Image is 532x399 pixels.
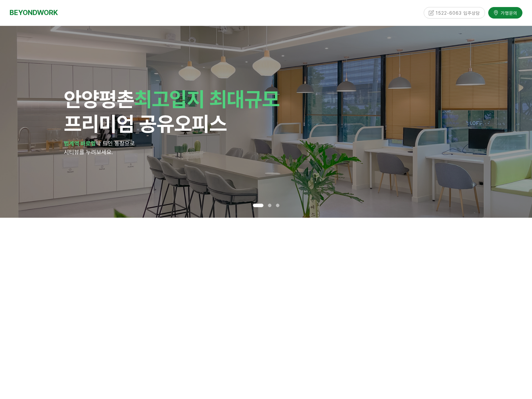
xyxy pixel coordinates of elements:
a: 가맹문의 [488,6,522,17]
span: 최고입지 최대규모 [134,87,280,111]
span: 평촌 [99,87,134,111]
span: 탁 트인 통창으로 [96,140,135,147]
a: BEYONDWORK [10,7,58,19]
span: 안양 프리미엄 공유오피스 [64,87,280,136]
span: 가맹문의 [499,9,517,15]
strong: 범계역 바로앞 [64,140,96,147]
span: 시티뷰를 누려보세요. [64,149,113,155]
